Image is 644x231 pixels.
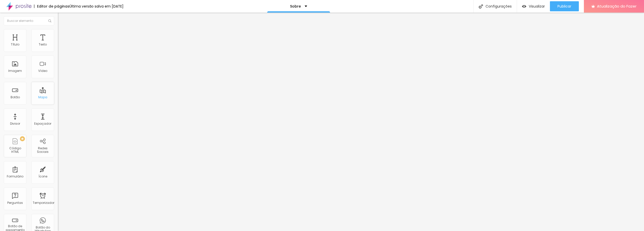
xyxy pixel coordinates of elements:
font: Espaçador [34,121,51,126]
input: Buscar elemento [4,16,54,25]
font: Última versão salva em [DATE] [69,4,124,9]
font: Visualizar [529,4,545,9]
font: Código HTML [9,146,21,154]
font: Mapa [38,95,47,99]
font: Formulário [7,174,23,178]
font: Temporizador [33,201,54,205]
font: Sobre [290,4,301,9]
iframe: Editor [58,13,644,231]
font: Editor de páginas [37,4,69,9]
font: Publicar [557,4,571,9]
font: Redes Sociais [37,146,49,154]
img: Ícone [479,4,483,9]
button: Visualizar [517,1,550,11]
font: Botão [11,95,20,99]
button: Publicar [550,1,579,11]
font: Perguntas [7,201,23,205]
font: Ícone [38,174,47,178]
font: Divisor [10,121,20,126]
font: Vídeo [38,69,47,73]
font: Configurações [486,4,512,9]
font: Título [11,42,19,47]
img: Ícone [48,19,51,22]
font: Imagem [8,69,22,73]
font: Texto [39,42,47,47]
font: Atualização do Fazer [597,4,636,9]
img: view-1.svg [522,4,526,9]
